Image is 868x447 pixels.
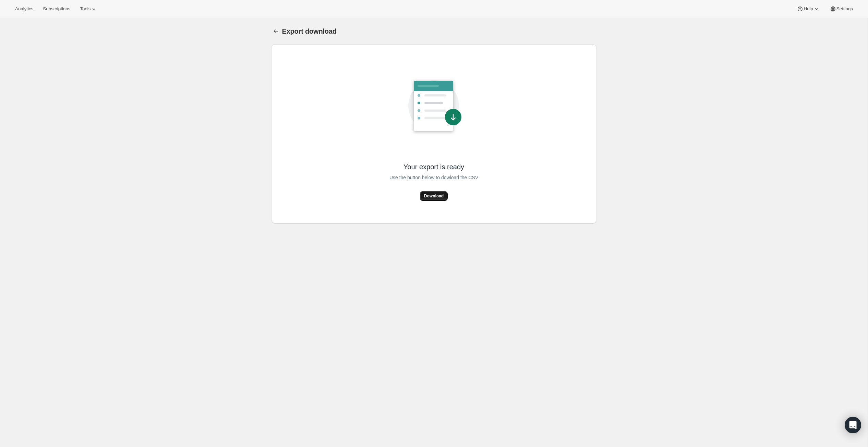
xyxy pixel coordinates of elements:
div: Open Intercom Messenger [845,417,861,433]
button: Help [793,4,824,14]
span: Subscriptions [43,6,70,12]
button: Download [420,191,448,201]
button: Analytics [11,4,37,14]
span: Download [424,193,444,199]
button: Subscriptions [39,4,74,14]
span: Analytics [15,6,33,12]
button: Export download [271,26,281,36]
span: Use the button below to dowload the CSV [389,173,478,182]
span: Your export is ready [403,162,464,171]
span: Export download [282,27,337,35]
span: Settings [836,6,853,12]
span: Tools [80,6,91,12]
span: Help [804,6,813,12]
button: Tools [76,4,101,14]
button: Settings [825,4,857,14]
